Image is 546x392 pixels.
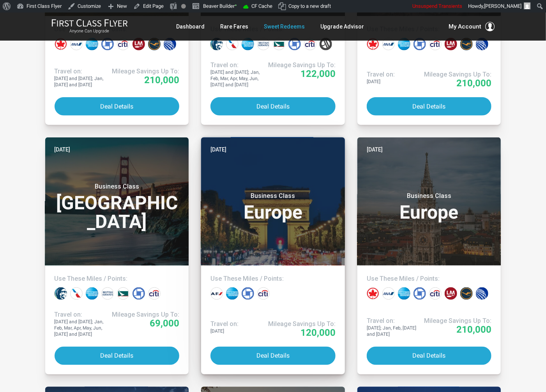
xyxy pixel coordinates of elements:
button: Deal Details [210,347,336,365]
time: [DATE] [55,145,71,154]
div: Lufthansa miles [460,287,473,300]
div: Citi points [429,38,442,50]
div: Chase points [101,38,114,50]
div: LifeMiles [445,287,457,300]
div: Alaska miles [210,38,223,50]
a: Upgrade Advisor [320,20,364,34]
div: Amex points [242,38,254,50]
button: Deal Details [55,347,180,365]
div: Chase points [288,38,301,50]
div: Chase points [413,287,426,300]
div: Marriott points [320,38,332,50]
div: Lufthansa miles [148,38,161,50]
div: Chase points [413,38,426,50]
div: Air Canada miles [55,38,67,50]
div: Citi points [117,38,129,50]
div: United miles [476,287,488,300]
div: United miles [476,38,488,50]
div: Air Canada miles [367,287,379,300]
small: Business Class [68,183,166,191]
time: [DATE] [210,145,226,154]
div: Citi points [148,287,161,300]
a: [DATE]Business ClassEuropeUse These Miles / Points:Travel on:[DATE]Mileage Savings Up To:120,000D... [201,137,345,374]
div: Citi points [304,38,316,50]
h3: Europe [210,192,336,222]
div: British Airways miles [101,287,114,300]
a: [DATE]Business ClassEuropeUse These Miles / Points:Travel on:[DATE]; Jan, Feb, [DATE] and [DATE]M... [357,137,501,374]
div: All Nippon miles [382,287,395,300]
div: Amex points [226,287,239,300]
a: [DATE]Business Class[GEOGRAPHIC_DATA]Use These Miles / Points:Travel on:[DATE] and [DATE]; Jan, F... [45,137,189,374]
button: Deal Details [367,97,492,116]
span: Unsuspend Transients [412,3,462,9]
div: Citi points [429,287,442,300]
div: Cathay Pacific miles [117,287,129,300]
h4: Use These Miles / Points: [55,275,180,283]
div: Amex points [86,38,98,50]
button: Deal Details [55,97,180,116]
a: First Class FlyerAnyone Can Upgrade [51,19,128,34]
div: Amex points [398,38,410,50]
div: All Nippon miles [382,38,395,50]
span: [PERSON_NAME] [484,3,521,9]
button: Deal Details [210,97,336,116]
div: Lufthansa miles [460,38,473,50]
a: Sweet Redeems [264,20,305,34]
div: Air Canada miles [367,38,379,50]
h3: [GEOGRAPHIC_DATA] [55,183,180,231]
span: • [235,1,237,9]
div: United miles [164,38,176,50]
div: Citi points [257,287,270,300]
div: Alaska miles [55,287,67,300]
button: Deal Details [367,347,492,365]
button: My Account [449,22,495,31]
div: Chase points [133,287,145,300]
div: Amex points [398,287,410,300]
a: Dashboard [176,20,205,34]
small: Anyone Can Upgrade [51,29,128,34]
div: Chase points [242,287,254,300]
div: American miles [70,287,83,300]
div: Amex points [86,287,98,300]
div: LifeMiles [133,38,145,50]
small: Business Class [380,192,478,200]
div: British Airways miles [257,38,270,50]
img: First Class Flyer [51,19,128,27]
h4: Use These Miles / Points: [210,275,336,283]
div: Air France miles [210,287,223,300]
div: All Nippon miles [70,38,83,50]
time: [DATE] [367,145,383,154]
a: Rare Fares [220,20,248,34]
span: My Account [449,22,482,31]
div: LifeMiles [445,38,457,50]
div: Cathay Pacific miles [273,38,285,50]
small: Business Class [224,192,322,200]
h4: Use These Miles / Points: [367,275,492,283]
div: American miles [226,38,239,50]
h3: Europe [367,192,492,222]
